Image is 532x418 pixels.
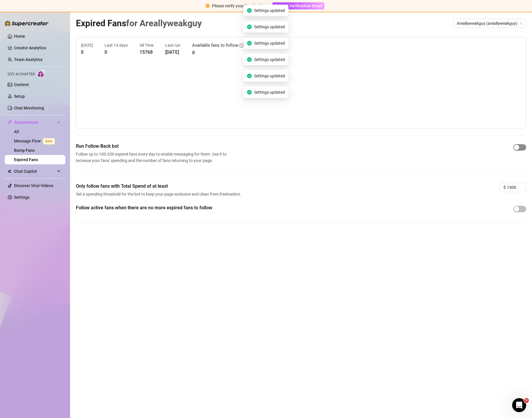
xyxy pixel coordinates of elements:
span: Settings updated [254,89,285,95]
span: Settings updated [254,40,285,46]
article: Last run [165,42,180,48]
span: exclamation-circle [206,4,210,8]
span: Settings updated [254,56,285,63]
a: Creator Analytics [14,43,61,53]
span: team [519,22,523,25]
iframe: Intercom live chat [512,398,526,412]
span: info-circle [239,43,244,48]
article: Available fans to follow [192,42,238,49]
span: Follow active fans when there are no more expired fans to follow [76,204,243,211]
span: Follow up to 100-200 expired fans every day to enable messaging for them. Use it to increase your... [76,151,229,164]
span: Resend Verification Email [274,4,322,8]
span: Automations [14,118,55,127]
span: Settings updated [254,24,285,30]
span: check-circle [247,90,252,95]
article: 0 [105,48,128,56]
span: Chat Copilot [14,167,55,176]
span: 9 [524,398,529,403]
button: Resend Verification Email [272,2,324,9]
span: for Areallyweakguy [126,18,202,28]
img: AI Chatter [37,69,46,78]
article: Expired Fans [76,16,202,30]
article: All Time [140,42,154,48]
input: 0.00 [507,183,526,192]
a: Expired Fans [14,157,38,162]
a: Setup [14,94,25,99]
div: Please verify your Email address [212,3,270,9]
span: Only follow fans with Total Spend of at least [76,183,243,190]
a: Settings [14,195,29,200]
span: check-circle [247,25,252,29]
span: check-circle [247,41,252,46]
article: Last 14 days [105,42,128,48]
span: check-circle [247,74,252,78]
span: Izzy AI Chatter [8,72,35,77]
a: Bump Fans [14,148,35,153]
a: All [14,129,19,134]
img: Chat Copilot [8,169,11,173]
article: 0 [81,48,93,56]
a: Team Analytics [14,57,43,62]
article: 15768 [140,48,154,56]
a: Content [14,82,29,87]
a: Chat Monitoring [14,106,44,110]
span: thunderbolt [8,120,12,125]
span: Settings updated [254,73,285,79]
article: [DATE] [165,48,180,56]
span: check-circle [247,57,252,62]
article: [DATE] [81,42,93,48]
a: Discover Viral Videos [14,183,53,188]
img: logo-BBDzfeDw.svg [5,20,48,26]
article: 0 [192,49,244,56]
a: Message FlowBeta [14,139,57,143]
a: Home [14,34,25,39]
span: Run Follow-Back bot [76,143,229,150]
span: Areallyweakguy (areallyweakguy) [457,19,523,28]
span: Set a spending threshold for the bot to keep your page exclusive and clean from freeloaders. [76,191,243,197]
span: Beta [43,138,55,144]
